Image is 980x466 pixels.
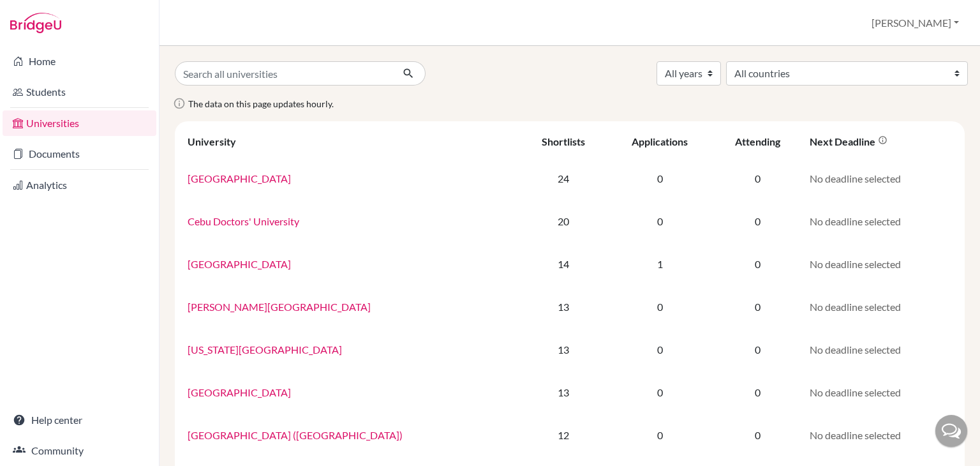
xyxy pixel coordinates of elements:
[607,328,712,371] td: 0
[607,200,712,243] td: 0
[735,135,780,147] div: Attending
[607,414,712,456] td: 0
[810,386,901,398] span: No deadline selected
[3,110,156,136] a: Universities
[520,371,607,414] td: 13
[188,258,291,270] a: [GEOGRAPHIC_DATA]
[542,135,585,147] div: Shortlists
[188,215,299,227] a: Cebu Doctors' University
[607,157,712,200] td: 0
[810,301,901,313] span: No deadline selected
[810,215,901,227] span: No deadline selected
[175,61,392,86] input: Search all universities
[866,11,965,35] button: [PERSON_NAME]
[810,429,901,441] span: No deadline selected
[520,285,607,328] td: 13
[3,407,156,433] a: Help center
[520,200,607,243] td: 20
[188,301,371,313] a: [PERSON_NAME][GEOGRAPHIC_DATA]
[713,200,802,243] td: 0
[520,243,607,285] td: 14
[607,243,712,285] td: 1
[713,414,802,456] td: 0
[188,429,403,441] a: [GEOGRAPHIC_DATA] ([GEOGRAPHIC_DATA])
[180,126,520,157] th: University
[607,371,712,414] td: 0
[3,438,156,463] a: Community
[188,343,342,356] a: [US_STATE][GEOGRAPHIC_DATA]
[10,13,61,33] img: Bridge-U
[188,172,291,184] a: [GEOGRAPHIC_DATA]
[810,172,901,184] span: No deadline selected
[188,386,291,398] a: [GEOGRAPHIC_DATA]
[3,49,156,74] a: Home
[607,285,712,328] td: 0
[3,172,156,198] a: Analytics
[632,135,688,147] div: Applications
[3,79,156,105] a: Students
[713,157,802,200] td: 0
[713,243,802,285] td: 0
[188,98,334,109] span: The data on this page updates hourly.
[3,141,156,167] a: Documents
[713,328,802,371] td: 0
[713,285,802,328] td: 0
[520,328,607,371] td: 13
[520,414,607,456] td: 12
[520,157,607,200] td: 24
[810,135,887,147] div: Next deadline
[810,258,901,270] span: No deadline selected
[713,371,802,414] td: 0
[810,343,901,356] span: No deadline selected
